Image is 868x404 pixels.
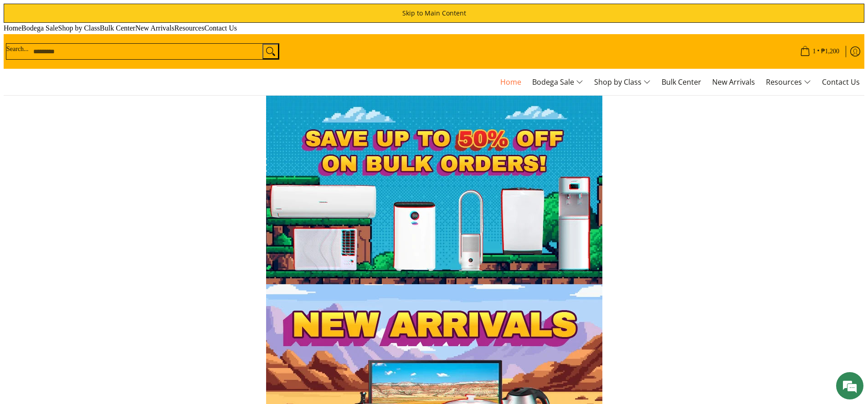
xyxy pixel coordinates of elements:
span: ₱1,200 [820,48,841,55]
button: Search [262,44,279,59]
span: Shop by Class [58,24,100,32]
span: Contact Us [204,24,237,32]
a: Resources [761,77,816,88]
span: Bulk Center [662,77,701,87]
nav: Main Menu [13,76,864,88]
a: Cart [793,41,846,61]
span: • [797,46,842,56]
span: 1 [812,48,817,55]
span: New Arrivals [135,24,175,32]
a: Home [496,77,526,88]
a: New Arrivals [708,77,760,88]
span: Bodega Sale [532,77,583,88]
span: Bodega Sale [21,24,58,32]
span: Home [4,24,21,32]
span: Contact Us [822,77,860,87]
span: Home [500,77,521,87]
span: Resources [175,24,205,32]
a: Bodega Sale [528,77,588,88]
span: Shop by Class [594,77,651,88]
a: Bulk Center [657,77,706,88]
a: Log in [846,41,864,61]
label: Search... [6,44,29,57]
span: New Arrivals [712,77,755,87]
span: Bulk Center [100,24,135,32]
a: Contact Us [817,77,864,88]
span: Resources [766,77,811,88]
ul: Customer Navigation [4,41,864,61]
a: Shop by Class [590,77,655,88]
a: Skip to Main Content [4,4,864,23]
